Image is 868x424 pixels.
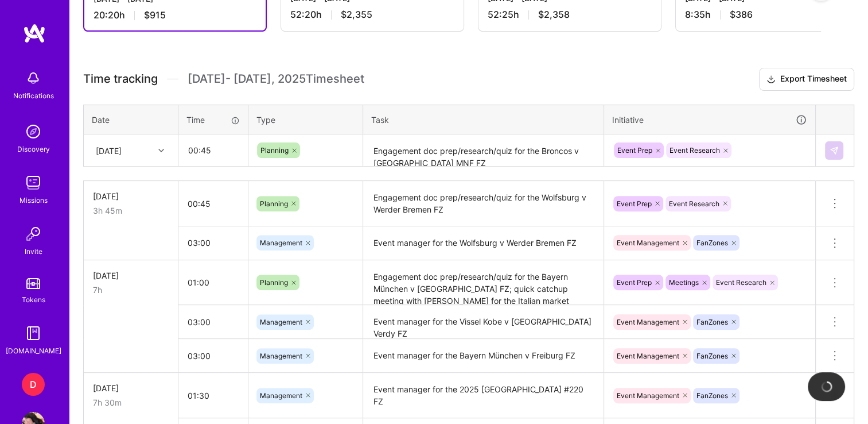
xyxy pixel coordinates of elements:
[260,199,288,208] span: Planning
[260,318,302,326] span: Management
[260,391,302,400] span: Management
[617,352,679,360] span: Event Management
[93,190,169,202] div: [DATE]
[93,205,169,217] div: 3h 45m
[22,120,45,143] img: discovery
[22,373,45,396] div: D
[260,238,302,247] span: Management
[488,9,652,21] div: 52:25 h
[83,72,158,86] span: Time tracking
[364,136,602,166] textarea: Engagement doc prep/research/quiz for the Broncos v [GEOGRAPHIC_DATA] MNF FZ
[96,144,122,156] div: [DATE]
[19,373,48,396] a: D
[93,382,169,394] div: [DATE]
[612,113,807,126] div: Initiative
[22,222,45,245] img: Invite
[363,105,604,134] th: Task
[84,105,178,134] th: Date
[178,267,248,298] input: HH:MM
[766,74,776,86] i: icon Download
[22,67,45,90] img: bell
[94,9,256,21] div: 20:20 h
[26,278,40,289] img: tokens
[730,9,753,21] span: $386
[617,146,652,155] span: Event Prep
[93,269,169,282] div: [DATE]
[696,391,728,400] span: FanZones
[178,188,248,219] input: HH:MM
[364,306,602,338] textarea: Event manager for the Vissel Kobe v [GEOGRAPHIC_DATA] Verdy FZ
[617,238,679,247] span: Event Management
[617,278,652,287] span: Event Prep
[364,228,602,259] textarea: Event manager for the Wolfsburg v Werder Bremen FZ
[179,135,247,165] input: HH:MM
[186,114,240,126] div: Time
[696,238,728,247] span: FanZones
[25,245,42,257] div: Invite
[178,228,248,258] input: HH:MM
[23,23,46,44] img: logo
[22,322,45,345] img: guide book
[617,318,679,326] span: Event Management
[93,284,169,296] div: 7h
[364,340,602,372] textarea: Event manager for the Bayern München v Freiburg FZ
[260,352,302,360] span: Management
[538,9,570,21] span: $2,358
[670,146,720,155] span: Event Research
[22,294,45,306] div: Tokens
[188,72,364,86] span: [DATE] - [DATE] , 2025 Timesheet
[248,105,363,134] th: Type
[178,341,248,371] input: HH:MM
[617,199,652,208] span: Event Prep
[158,148,164,153] i: icon Chevron
[6,345,61,357] div: [DOMAIN_NAME]
[685,9,849,21] div: 8:35 h
[93,396,169,408] div: 7h 30m
[22,171,45,194] img: teamwork
[178,307,248,337] input: HH:MM
[696,318,728,326] span: FanZones
[13,90,54,102] div: Notifications
[716,278,766,287] span: Event Research
[819,379,834,394] img: loading
[364,374,602,417] textarea: Event manager for the 2025 [GEOGRAPHIC_DATA] #220 FZ
[144,9,166,21] span: $915
[290,9,454,21] div: 52:20 h
[17,143,50,155] div: Discovery
[364,261,602,304] textarea: Engagement doc prep/research/quiz for the Bayern München v [GEOGRAPHIC_DATA] FZ; quick catchup me...
[341,9,372,21] span: $2,355
[20,194,48,206] div: Missions
[364,182,602,225] textarea: Engagement doc prep/research/quiz for the Wolfsburg v Werder Bremen FZ
[696,352,728,360] span: FanZones
[178,380,248,411] input: HH:MM
[260,146,289,155] span: Planning
[617,391,679,400] span: Event Management
[669,199,719,208] span: Event Research
[669,278,699,287] span: Meetings
[830,146,839,155] img: Submit
[260,278,288,287] span: Planning
[759,68,854,91] button: Export Timesheet
[825,141,844,160] div: null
